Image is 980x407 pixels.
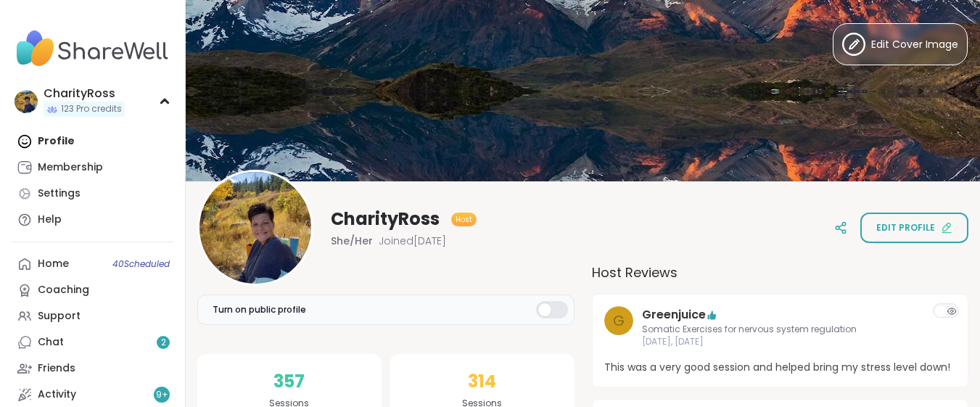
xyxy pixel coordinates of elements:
div: Support [38,309,81,324]
span: [DATE], [DATE] [642,336,919,348]
span: Joined [DATE] [379,234,446,248]
div: Home [38,257,69,271]
div: Help [38,213,62,227]
span: 123 Pro credits [61,103,122,115]
span: G [613,310,625,332]
a: Home40Scheduled [12,251,173,277]
div: Membership [38,160,103,175]
span: Edit Cover Image [871,37,958,52]
a: Support [12,303,173,329]
a: Help [12,207,173,233]
a: Coaching [12,277,173,303]
img: CharityRoss [15,90,38,113]
a: Friends [12,355,173,382]
span: CharityRoss [331,207,440,231]
div: Coaching [38,283,89,297]
a: Membership [12,155,173,181]
div: Friends [38,361,75,376]
span: Turn on public profile [213,303,306,316]
a: Greenjuice [642,306,706,324]
span: 2 [161,337,166,349]
span: 314 [468,369,496,395]
div: CharityRoss [44,86,125,102]
img: CharityRoss [199,172,311,284]
span: Somatic Exercises for nervous system regulation [642,324,919,336]
span: 40 Scheduled [112,258,170,270]
span: 9 + [156,389,168,401]
div: Chat [38,335,64,350]
a: Settings [12,181,173,207]
span: Host [456,214,472,225]
div: Activity [38,387,76,402]
a: Chat2 [12,329,173,355]
div: Settings [38,186,81,201]
a: G [604,306,633,348]
span: She/Her [331,234,373,248]
span: Edit profile [876,221,935,234]
button: Edit Cover Image [833,23,968,65]
img: ShareWell Nav Logo [12,23,173,74]
span: 357 [273,369,305,395]
button: Edit profile [860,213,968,243]
span: This was a very good session and helped bring my stress level down! [604,360,957,375]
